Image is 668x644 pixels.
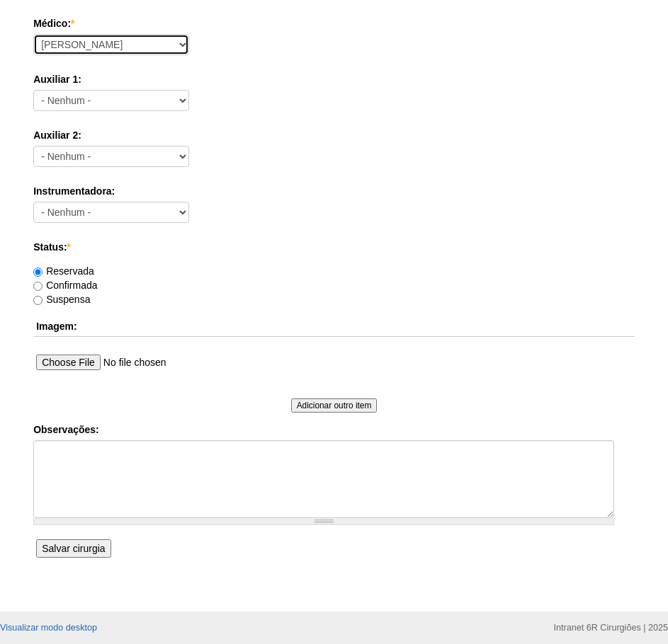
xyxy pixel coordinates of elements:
[33,72,635,86] label: Auxiliar 1:
[33,422,635,437] label: Observações:
[33,282,43,291] input: Confirmada
[36,539,111,558] input: Salvar cirurgia
[71,18,74,29] span: Este campo é obrigatório.
[33,280,97,291] label: Confirmada
[33,294,90,305] label: Suspensa
[33,240,635,254] label: Status:
[554,621,668,635] div: Intranet 6R Cirurgiões | 2025
[33,316,635,337] th: Imagem:
[33,16,635,30] label: Médico:
[33,268,43,277] input: Reservada
[33,296,43,305] input: Suspensa
[33,128,635,142] label: Auxiliar 2:
[33,184,635,198] label: Instrumentadora:
[291,398,378,413] input: Adicionar outro item
[33,265,94,277] label: Reservada
[67,241,71,253] span: Este campo é obrigatório.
